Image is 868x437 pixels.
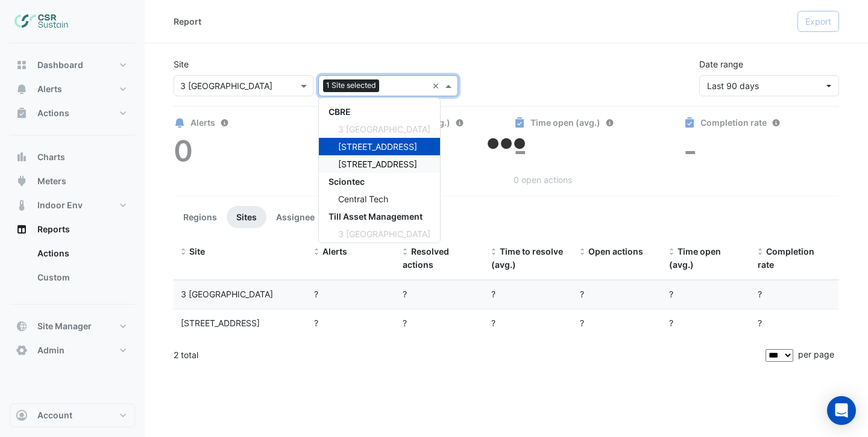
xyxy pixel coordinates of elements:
span: Alerts [37,83,62,95]
button: Reports [10,217,135,241]
div: Completion (%) = Resolved Actions / (Resolved Actions + Open Actions) [758,245,832,273]
a: Actions [28,241,135,265]
div: ? [580,288,654,302]
span: Resolved actions [403,246,449,270]
span: [STREET_ADDRESS] [338,159,417,169]
span: [STREET_ADDRESS] [338,141,417,152]
div: Reports [10,241,135,294]
app-button: Please wait for the report to load [797,11,839,32]
div: ? [669,317,743,330]
button: Regions [174,206,227,228]
app-icon: Indoor Env [16,199,28,211]
span: Time open (avg.) [669,246,721,270]
button: Assignee [266,206,324,228]
app-icon: Site Manager [16,320,28,332]
label: Date range [699,58,743,70]
div: ? [314,317,388,330]
a: Custom [28,265,135,290]
div: ? [403,317,477,330]
span: CBRE [329,107,351,117]
span: Reports [37,223,70,235]
label: Site [174,58,189,70]
div: Options List [319,98,440,243]
div: ? [403,288,477,302]
button: Meters [10,169,135,193]
div: ? [491,288,565,302]
span: Central Tech [338,194,388,204]
app-icon: Admin [16,344,28,356]
div: ? [758,288,832,302]
span: 3 [GEOGRAPHIC_DATA] [338,124,430,134]
button: Charts [10,145,135,169]
span: 17 Jul 25 - 15 Oct 25 [707,81,759,91]
app-icon: Meters [16,175,28,187]
button: Actions [10,101,135,125]
div: Report [174,15,201,28]
button: Indoor Env [10,193,135,217]
span: Admin [37,344,64,356]
span: Meters [37,175,66,187]
app-icon: Actions [16,107,28,119]
span: Site Manager [37,320,92,332]
button: Site Manager [10,314,135,338]
div: ? [580,317,654,330]
button: Account [10,403,135,427]
div: Open Intercom Messenger [827,396,856,425]
span: Dashboard [37,59,83,71]
span: 3 St. Paul's Place [181,289,273,299]
span: Indoor Env [37,199,83,211]
span: Open actions [588,246,643,256]
span: Site [189,246,205,256]
span: Sciontec [329,176,365,187]
span: Time to resolve (avg.) [491,246,563,270]
div: ? [491,317,565,330]
button: Dashboard [10,53,135,77]
app-icon: Alerts [16,83,28,95]
span: 5 Exchange Quay [181,318,260,328]
img: Company Logo [14,10,69,34]
span: 3 [GEOGRAPHIC_DATA] [338,229,430,239]
span: Actions [37,107,69,119]
button: Admin [10,338,135,362]
button: Last 90 days [699,75,839,96]
span: Till Asset Management [329,211,423,222]
app-icon: Reports [16,223,28,235]
span: Clear [432,79,442,92]
span: 1 Site selected [323,79,379,91]
div: ? [314,288,388,302]
span: Completion rate [758,246,814,270]
app-icon: Charts [16,151,28,163]
span: Alerts [322,246,347,256]
app-icon: Dashboard [16,59,28,71]
span: per page [798,349,834,359]
div: 2 total [174,340,763,370]
span: Account [37,409,72,421]
button: Alerts [10,77,135,101]
button: Sites [227,206,266,228]
div: ? [669,288,743,302]
span: Charts [37,151,65,163]
div: ? [758,317,832,330]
